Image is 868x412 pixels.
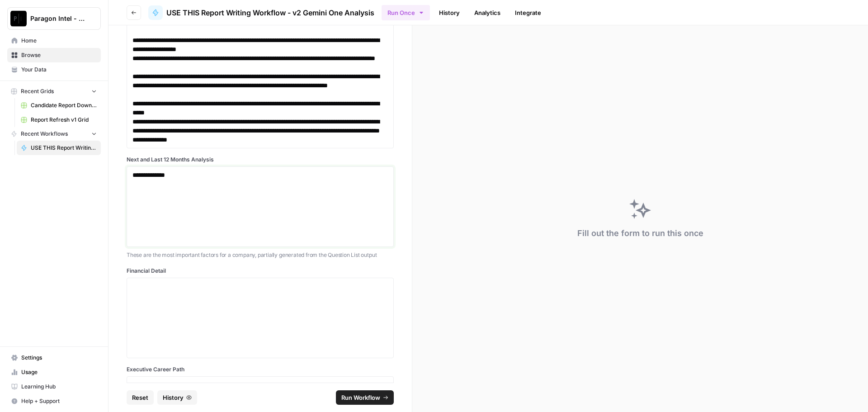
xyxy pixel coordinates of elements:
[21,354,97,362] span: Settings
[7,7,101,30] button: Workspace: Paragon Intel - Bill / Ty / Colby R&D
[7,350,101,365] a: Settings
[21,130,68,138] span: Recent Workflows
[382,5,430,20] button: Run Once
[434,5,465,20] a: History
[163,393,184,402] span: History
[127,251,394,260] p: These are the most important factors for a company, partially generated from the Question List ou...
[31,144,97,152] span: USE THIS Report Writing Workflow - v2 Gemini One Analysis
[21,66,97,74] span: Your Data
[127,156,394,164] label: Next and Last 12 Months Analysis
[21,51,97,59] span: Browse
[132,393,148,402] span: Reset
[7,365,101,379] a: Usage
[7,394,101,408] button: Help + Support
[17,141,101,155] a: USE THIS Report Writing Workflow - v2 Gemini One Analysis
[7,379,101,394] a: Learning Hub
[577,227,703,240] div: Fill out the form to run this once
[17,98,101,113] a: Candidate Report Download Sheet
[7,85,101,98] button: Recent Grids
[148,5,374,20] a: USE THIS Report Writing Workflow - v2 Gemini One Analysis
[17,113,101,127] a: Report Refresh v1 Grid
[21,37,97,45] span: Home
[157,390,197,405] button: History
[336,390,394,405] button: Run Workflow
[166,7,374,18] span: USE THIS Report Writing Workflow - v2 Gemini One Analysis
[10,10,27,27] img: Paragon Intel - Bill / Ty / Colby R&D Logo
[469,5,506,20] a: Analytics
[31,101,97,109] span: Candidate Report Download Sheet
[7,62,101,77] a: Your Data
[30,14,85,23] span: Paragon Intel - Bill / Ty / [PERSON_NAME] R&D
[21,368,97,376] span: Usage
[21,383,97,391] span: Learning Hub
[341,393,380,402] span: Run Workflow
[127,267,394,275] label: Financial Detail
[31,116,97,124] span: Report Refresh v1 Grid
[21,87,54,95] span: Recent Grids
[7,127,101,141] button: Recent Workflows
[509,5,547,20] a: Integrate
[7,33,101,48] a: Home
[127,365,394,374] label: Executive Career Path
[127,390,154,405] button: Reset
[7,48,101,62] a: Browse
[21,397,97,405] span: Help + Support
